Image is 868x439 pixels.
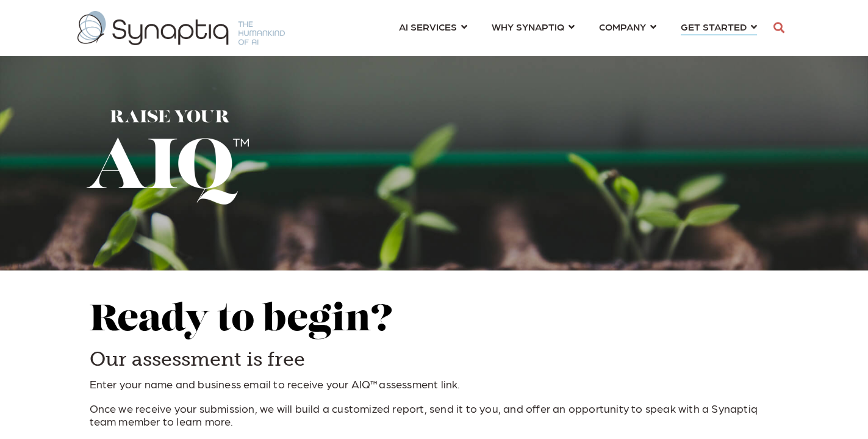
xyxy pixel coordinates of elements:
a: GET STARTED [681,15,757,38]
a: COMPANY [599,15,656,38]
img: Raise Your AIQ™ [87,110,249,205]
span: COMPANY [599,21,646,32]
img: synaptiq logo-1 [77,11,285,45]
p: Once we receive your submission, we will build a customized report, send it to you, and offer an ... [90,402,779,428]
span: AI SERVICES [399,21,457,32]
span: WHY SYNAPTIQ [492,21,564,32]
a: AI SERVICES [399,15,467,38]
p: Enter your name and business email to receive your AIQ™assessment link. [90,377,779,391]
nav: menu [387,6,769,50]
h2: Ready to begin? [90,301,779,341]
a: WHY SYNAPTIQ [492,15,575,38]
h3: Our assessment is free [90,347,779,372]
span: GET STARTED [681,21,747,32]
